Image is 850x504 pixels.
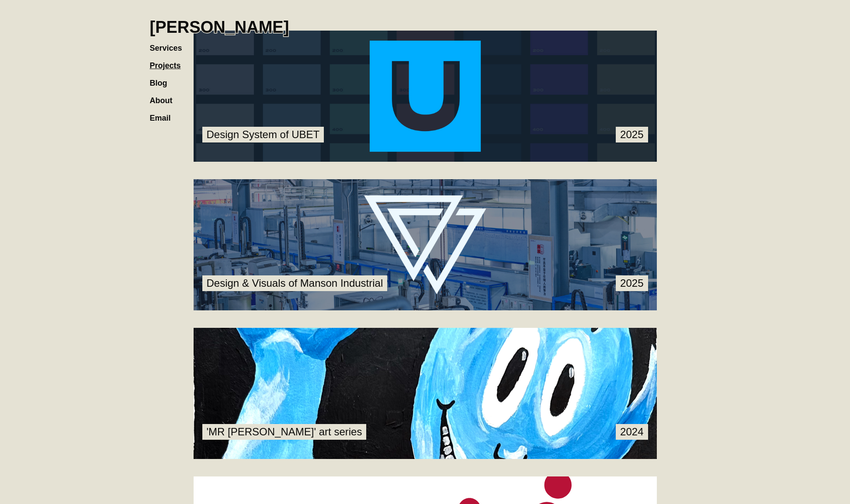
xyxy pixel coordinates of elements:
[150,87,181,105] a: About
[150,9,289,37] a: home
[150,70,176,87] a: Blog
[150,52,190,70] a: Projects
[150,105,180,122] a: Email
[150,17,289,37] h1: [PERSON_NAME]
[150,35,191,52] a: Services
